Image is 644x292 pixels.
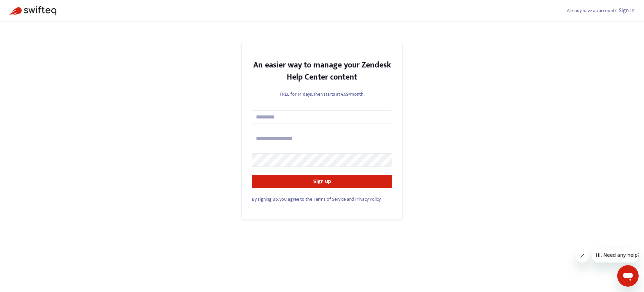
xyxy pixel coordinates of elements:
[252,175,392,188] button: Sign up
[252,196,392,203] div: and
[9,6,56,15] img: Swifteq
[355,195,381,203] a: Privacy Policy
[252,91,392,98] p: FREE for 14 days, then starts at €69/month.
[619,6,635,15] a: Sign in
[314,195,346,203] a: Terms of Service
[4,5,48,10] span: Hi. Need any help?
[592,248,639,262] iframe: Message from company
[576,249,589,262] iframe: Close message
[567,7,616,14] span: Already have an account?
[617,265,639,287] iframe: Button to launch messaging window
[252,195,312,203] span: By signing up, you agree to the
[253,58,391,84] strong: An easier way to manage your Zendesk Help Center content
[313,177,331,186] strong: Sign up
